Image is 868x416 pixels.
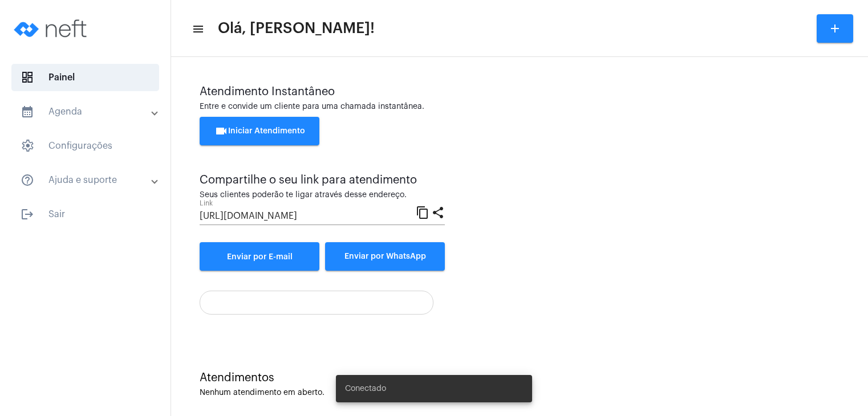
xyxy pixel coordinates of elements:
span: Painel [11,64,159,91]
mat-icon: videocam [214,124,228,138]
a: Enviar por E-mail [200,242,319,271]
span: Iniciar Atendimento [214,127,305,135]
mat-icon: sidenav icon [21,173,34,187]
span: sidenav icon [21,71,34,84]
button: Iniciar Atendimento [200,117,319,145]
mat-icon: sidenav icon [21,105,34,119]
span: Conectado [345,383,386,394]
mat-icon: share [431,205,445,219]
span: Enviar por E-mail [227,253,293,261]
mat-icon: sidenav icon [192,22,203,36]
span: Olá, [PERSON_NAME]! [218,19,375,38]
mat-icon: content_copy [416,205,429,219]
mat-panel-title: Ajuda e suporte [21,173,152,187]
div: Seus clientes poderão te ligar através desse endereço. [200,191,445,199]
mat-icon: sidenav icon [21,207,34,221]
mat-icon: add [828,22,842,35]
span: Configurações [11,132,159,160]
span: sidenav icon [21,139,34,153]
img: logo-neft-novo-2.png [9,6,95,51]
span: Enviar por WhatsApp [344,252,426,260]
button: Enviar por WhatsApp [325,242,445,271]
mat-expansion-panel-header: sidenav iconAjuda e suporte [7,166,171,194]
div: Atendimento Instantâneo [200,85,839,98]
mat-expansion-panel-header: sidenav iconAgenda [7,98,171,125]
span: Sair [11,201,159,228]
div: Atendimentos [200,372,839,384]
div: Entre e convide um cliente para uma chamada instantânea. [200,103,839,111]
div: Nenhum atendimento em aberto. [200,389,839,397]
div: Compartilhe o seu link para atendimento [200,174,445,186]
mat-panel-title: Agenda [21,105,152,119]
